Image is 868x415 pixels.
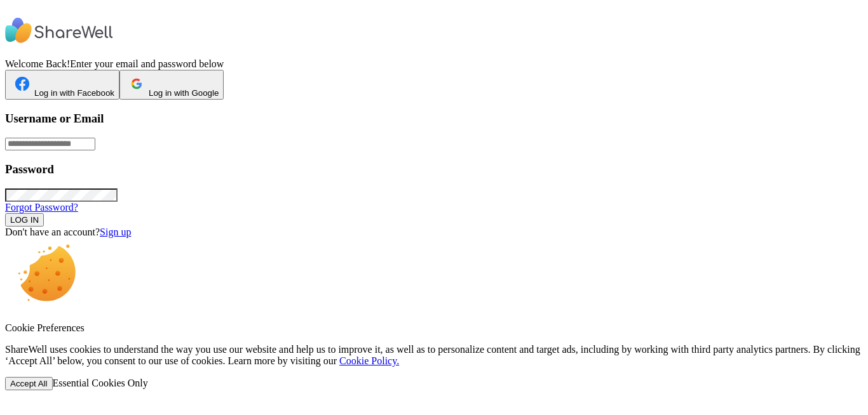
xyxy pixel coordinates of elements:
[5,58,70,69] span: Welcome Back!
[10,379,48,388] span: Accept All
[10,215,39,225] span: LOG IN
[5,322,863,334] p: Cookie Preferences
[5,344,863,367] p: ShareWell uses cookies to understand the way you use our website and help us to improve it, as we...
[5,70,119,100] button: Log in with Facebook
[119,70,224,100] button: Log in with Google
[100,227,131,237] a: Sign up
[339,355,399,366] a: Cookie Policy.
[5,112,863,126] h3: Username or Email
[10,72,34,96] img: ShareWell Logomark
[70,58,224,69] span: Enter your email and password below
[5,227,100,237] span: Don't have an account?
[149,88,219,98] span: Log in with Google
[5,377,53,390] button: Accept All
[53,378,148,388] span: Essential Cookies Only
[5,213,44,227] button: LOG IN
[5,162,863,176] h3: Password
[34,88,114,98] span: Log in with Facebook
[125,72,149,96] img: ShareWell Logomark
[5,5,113,56] img: ShareWell Logo
[5,202,78,213] a: Forgot Password?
